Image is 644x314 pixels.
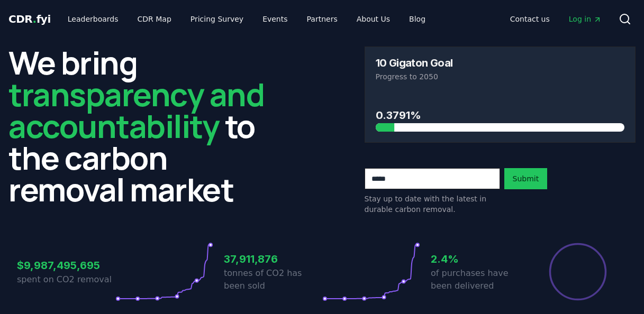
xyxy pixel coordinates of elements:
a: Log in [560,10,610,29]
h3: 2.4% [431,251,529,267]
span: . [33,13,37,25]
a: Contact us [502,10,558,29]
a: CDR.fyi [8,12,51,26]
h3: 0.3791% [376,107,625,123]
h3: 10 Gigaton Goal [376,58,453,68]
h3: 37,911,876 [224,251,322,267]
button: Submit [504,168,548,189]
span: Log in [569,14,602,24]
div: Percentage of sales delivered [548,242,607,301]
p: tonnes of CO2 has been sold [224,267,322,292]
a: CDR Map [129,10,180,29]
h3: $9,987,495,695 [17,257,115,273]
a: Pricing Survey [182,10,252,29]
h2: We bring to the carbon removal market [8,47,280,205]
a: Leaderboards [59,10,127,29]
p: of purchases have been delivered [431,267,529,292]
a: Events [254,10,296,29]
nav: Main [502,10,610,29]
a: About Us [348,10,398,29]
nav: Main [59,10,434,29]
p: Progress to 2050 [376,71,625,82]
a: Partners [298,10,346,29]
span: transparency and accountability [8,72,264,147]
a: Blog [401,10,434,29]
span: CDR fyi [8,13,51,25]
p: Stay up to date with the latest in durable carbon removal. [365,193,500,215]
p: spent on CO2 removal [17,273,115,286]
